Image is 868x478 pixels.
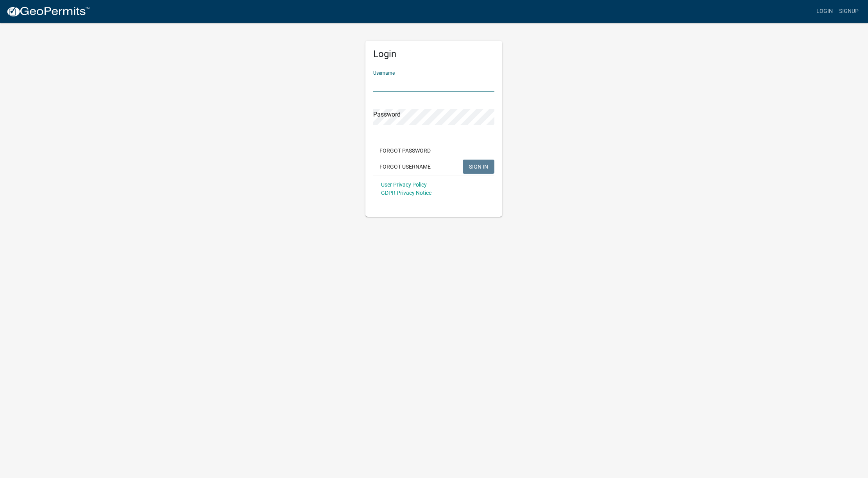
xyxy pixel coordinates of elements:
[381,190,431,196] a: GDPR Privacy Notice
[373,49,494,60] h5: Login
[373,160,437,174] button: Forgot Username
[836,4,862,19] a: Signup
[463,160,494,174] button: SIGN IN
[813,4,836,19] a: Login
[381,181,427,188] a: User Privacy Policy
[373,144,437,158] button: Forgot Password
[469,163,488,169] span: SIGN IN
